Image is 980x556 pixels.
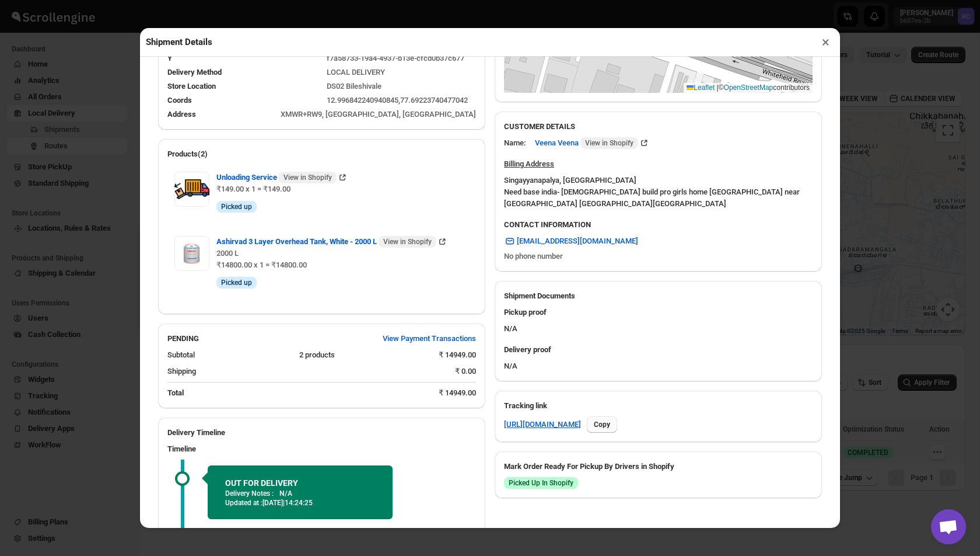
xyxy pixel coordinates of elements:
h3: CONTACT INFORMATION [504,219,813,231]
span: ₹14800.00 x 1 = ₹14800.00 [216,260,307,269]
div: Name: [504,137,526,149]
span: | [717,84,719,92]
div: N/A [495,339,822,381]
div: Singayyanapalya, [GEOGRAPHIC_DATA] Need base india- [DEMOGRAPHIC_DATA] build pro girls home [GEOG... [504,175,822,210]
a: [EMAIL_ADDRESS][DOMAIN_NAME] [497,232,645,251]
a: Unloading Service View in Shopify [216,173,348,182]
span: DS02 Bileshivale [327,82,381,91]
span: [DATE] | 14:24:25 [262,499,313,507]
div: ₹ 14949.00 [439,387,476,399]
span: Picked up [221,278,252,287]
span: View in Shopify [383,237,432,246]
span: View in Shopify [283,173,332,182]
h2: Products(2) [167,148,476,160]
h3: Timeline [167,443,476,455]
span: 2000 L [216,249,239,258]
span: ₹149.00 x 1 = ₹149.00 [216,185,290,193]
a: Ashirvad 3 Layer Overhead Tank, White - 2000 L View in Shopify [216,237,448,246]
img: Item [174,172,209,207]
h3: Tracking link [504,400,813,412]
a: Leaflet [687,84,715,92]
h3: Pickup proof [504,307,813,318]
div: 2 products [299,349,430,361]
div: N/A [495,302,822,339]
span: Picked Up In Shopify [509,478,573,488]
span: Address [167,110,196,119]
div: Open chat [931,509,966,544]
button: × [817,34,834,50]
a: Veena Veena View in Shopify [535,138,650,147]
div: ₹ 14949.00 [439,349,476,361]
h3: CUSTOMER DETAILS [504,121,813,133]
span: Store Location [167,82,216,91]
div: © contributors [684,83,813,93]
span: LOCAL DELIVERY [327,68,385,77]
h2: Shipment Documents [504,290,813,302]
span: Delivery Method [167,68,222,77]
u: Billing Address [504,159,554,168]
button: Copy [587,416,617,433]
button: View Payment Transactions [376,329,483,348]
h2: PENDING [167,333,199,345]
span: 12.996842240940845,77.69223740477042 [327,96,468,105]
span: Ashirvad 3 Layer Overhead Tank, White - 2000 L [216,236,436,248]
span: Coords [167,96,192,105]
span: No phone number [504,252,563,260]
div: ₹ 0.00 [455,366,476,377]
span: Picked up [221,202,252,211]
b: Total [167,388,184,397]
h2: Delivery Timeline [167,427,476,439]
div: Subtotal [167,349,290,361]
span: Veena Veena [535,137,638,149]
span: XMWR+RW9, [GEOGRAPHIC_DATA], [GEOGRAPHIC_DATA] [281,110,476,119]
span: Unloading Service [216,172,337,183]
p: N/A [279,489,292,498]
h2: OUT FOR DELIVERY [225,477,375,489]
span: [EMAIL_ADDRESS][DOMAIN_NAME] [517,235,638,247]
h2: Shipment Details [146,36,212,48]
h3: Mark Order Ready For Pickup By Drivers in Shopify [504,461,813,472]
div: Shipping [167,366,446,377]
span: View in Shopify [585,138,633,148]
span: Copy [594,420,610,429]
p: Updated at : [225,498,375,508]
a: OpenStreetMap [724,84,773,92]
a: [URL][DOMAIN_NAME] [504,419,581,430]
p: Delivery Notes : [225,489,274,498]
h3: Delivery proof [504,344,813,356]
span: View Payment Transactions [383,333,476,345]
